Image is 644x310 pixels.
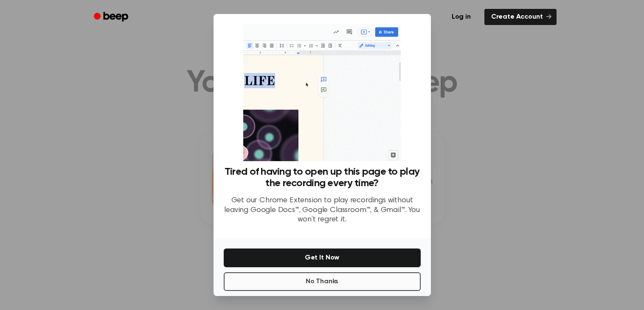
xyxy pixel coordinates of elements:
[224,166,421,189] h3: Tired of having to open up this page to play the recording every time?
[88,9,136,25] a: Beep
[224,249,421,267] button: Get It Now
[224,272,421,291] button: No Thanks
[243,24,401,161] img: Beep extension in action
[484,9,557,25] a: Create Account
[224,196,421,225] p: Get our Chrome Extension to play recordings without leaving Google Docs™, Google Classroom™, & Gm...
[443,7,479,27] a: Log in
